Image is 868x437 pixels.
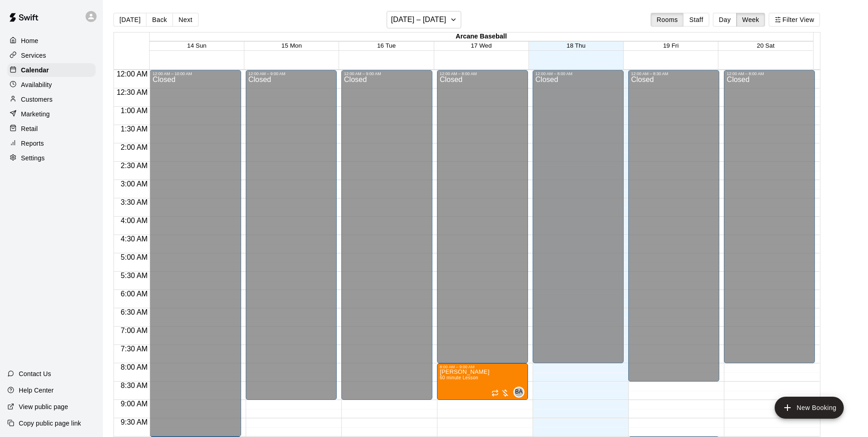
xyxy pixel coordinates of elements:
a: Reports [7,137,96,150]
p: Copy public page link [19,419,81,428]
div: Closed [344,76,430,403]
p: Help Center [19,386,54,395]
div: Arcane Baseball [150,33,813,41]
span: 6:00 AM [119,290,150,298]
div: Closed [631,76,717,385]
p: Reports [21,139,44,148]
div: 12:00 AM – 8:00 AM [535,71,621,76]
a: Retail [7,122,96,136]
span: 12:00 AM [114,70,150,78]
span: 3:30 AM [119,198,150,206]
button: Day [713,13,737,27]
p: View public page [19,402,68,411]
div: Closed [727,76,812,366]
div: Closed [440,76,525,366]
button: Week [736,13,765,27]
div: 12:00 AM – 10:00 AM: Closed [150,70,241,437]
span: 2:00 AM [119,143,150,151]
button: [DATE] [113,13,146,27]
button: add [775,397,844,419]
span: 12:30 AM [114,88,150,96]
p: Retail [21,124,38,133]
div: 12:00 AM – 8:00 AM: Closed [437,70,528,363]
button: 14 Sun [187,42,206,49]
div: 12:00 AM – 8:00 AM [440,71,525,76]
button: Filter View [769,13,820,27]
p: Availability [21,80,52,89]
div: 8:00 AM – 9:00 AM: 60 minute Lesson [437,363,528,400]
a: Services [7,49,96,62]
span: BA [515,388,523,397]
button: 15 Mon [281,42,302,49]
button: [DATE] – [DATE] [387,11,461,28]
p: Customers [21,95,53,104]
span: Recurring event [491,389,499,397]
p: Calendar [21,66,49,75]
span: 60 minute Lesson [440,375,478,380]
button: Rooms [651,13,684,27]
a: Availability [7,78,96,92]
span: 9:30 AM [119,418,150,426]
span: 1:30 AM [119,125,150,133]
span: 1:00 AM [119,107,150,115]
button: 18 Thu [566,42,585,49]
span: 16 Tue [377,42,396,49]
span: 5:00 AM [119,253,150,261]
div: 12:00 AM – 8:30 AM [631,71,717,76]
p: Home [21,36,38,45]
span: 4:00 AM [119,217,150,224]
p: Services [21,51,46,60]
h6: [DATE] – [DATE] [391,13,446,26]
button: 20 Sat [757,42,775,49]
p: Settings [21,153,45,163]
button: 17 Wed [471,42,492,49]
span: 9:00 AM [119,400,150,408]
div: 12:00 AM – 8:00 AM: Closed [533,70,624,363]
span: 2:30 AM [119,162,150,169]
div: Bryan Anderson [513,387,524,398]
div: Closed [535,76,621,366]
span: 3:00 AM [119,180,150,188]
div: 12:00 AM – 10:00 AM [152,71,238,76]
span: 7:30 AM [119,345,150,353]
span: Bryan Anderson [517,387,524,398]
div: 12:00 AM – 9:00 AM [344,71,430,76]
div: 8:00 AM – 9:00 AM [440,365,525,369]
span: 8:00 AM [119,363,150,371]
div: 12:00 AM – 9:00 AM: Closed [246,70,337,400]
span: 7:00 AM [119,327,150,334]
button: 19 Fri [663,42,679,49]
div: 12:00 AM – 9:00 AM: Closed [341,70,432,400]
p: Contact Us [19,369,51,378]
div: 12:00 AM – 9:00 AM [248,71,334,76]
span: 6:30 AM [119,308,150,316]
div: 12:00 AM – 8:30 AM: Closed [628,70,719,382]
span: 4:30 AM [119,235,150,243]
div: 12:00 AM – 8:00 AM [727,71,812,76]
div: Home [7,34,96,48]
a: Customers [7,93,96,106]
a: Calendar [7,63,96,77]
span: 5:30 AM [119,272,150,279]
a: Marketing [7,107,96,121]
a: Settings [7,151,96,165]
button: Staff [683,13,709,27]
button: Back [146,13,173,27]
div: 12:00 AM – 8:00 AM: Closed [724,70,815,363]
span: 8:30 AM [119,382,150,389]
div: Closed [248,76,334,403]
